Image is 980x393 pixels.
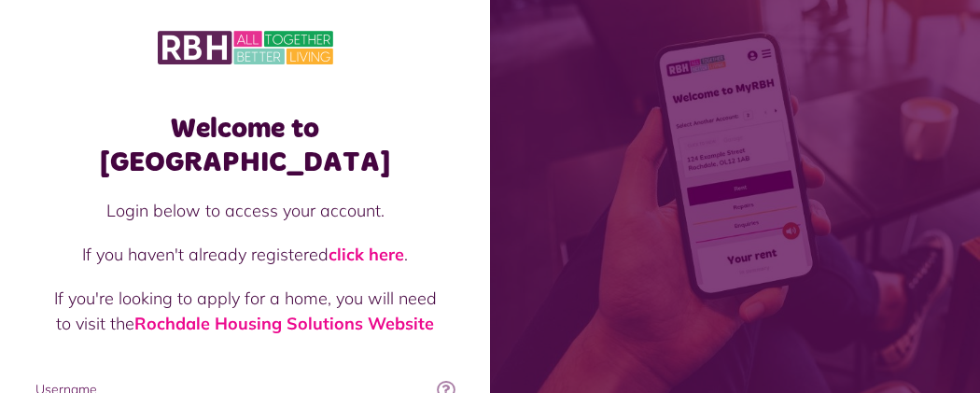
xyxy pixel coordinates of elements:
[54,198,437,223] p: Login below to access your account.
[35,112,455,179] h1: Welcome to [GEOGRAPHIC_DATA]
[329,244,404,265] a: click here
[134,313,434,334] a: Rochdale Housing Solutions Website
[54,286,437,336] p: If you're looking to apply for a home, you will need to visit the
[54,242,437,267] p: If you haven't already registered .
[158,28,333,67] img: MyRBH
